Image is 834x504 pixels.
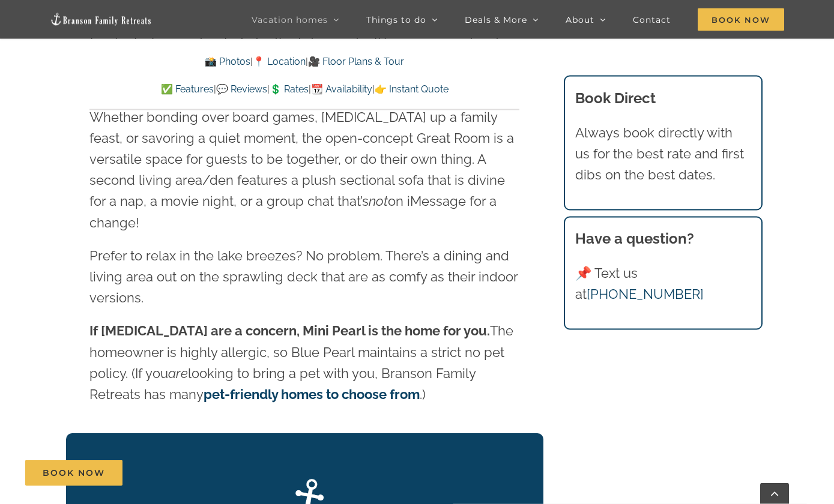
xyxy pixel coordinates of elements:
a: Book Now [25,460,122,486]
span: Contact [633,16,671,24]
span: Prefer to relax in the lake breezes? No problem. There’s a dining and living area out on the spra... [89,248,518,306]
span: looking to bring a pet with you, Branson Family Retreats has many .) [89,366,476,403]
a: 🎥 Floor Plans & Tour [308,56,404,67]
span: Book Now [698,8,784,31]
span: Deals & More [465,16,527,24]
a: 📸 Photos [205,56,250,67]
a: pet-friendly homes to choose from [204,387,420,403]
h3: Book Direct [575,88,751,109]
a: ✅ Features [161,83,214,95]
a: [PHONE_NUMBER] [587,286,704,302]
p: | | | | [89,82,519,97]
span: on iMessage for a change! [89,194,497,230]
span: are [168,366,188,382]
p: Always book directly with us for the best rate and first dibs on the best dates. [575,122,751,186]
img: Branson Family Retreats Logo [50,13,152,26]
span: Book Now [43,468,105,478]
span: Vacation homes [252,16,328,24]
span: About [566,16,594,24]
span: Things to do [366,16,426,24]
span: The homeowner is highly allergic, so Blue Pearl maintains a strict no pet policy. (If you [89,323,513,381]
span: Whether bonding over board games, [MEDICAL_DATA] up a family feast, or savoring a quiet moment, t... [89,110,514,210]
strong: If [MEDICAL_DATA] are a concern, Mini Pearl is the home for you. [89,323,490,339]
p: 📌 Text us at [575,263,751,305]
a: 💬 Reviews [216,83,267,95]
a: 📆 Availability [311,83,372,95]
a: 💲 Rates [270,83,309,95]
h3: Have a question? [575,228,751,250]
span: not [369,194,388,209]
a: 📍 Location [253,56,306,67]
a: 👉 Instant Quote [375,83,449,95]
p: | | [89,54,519,70]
